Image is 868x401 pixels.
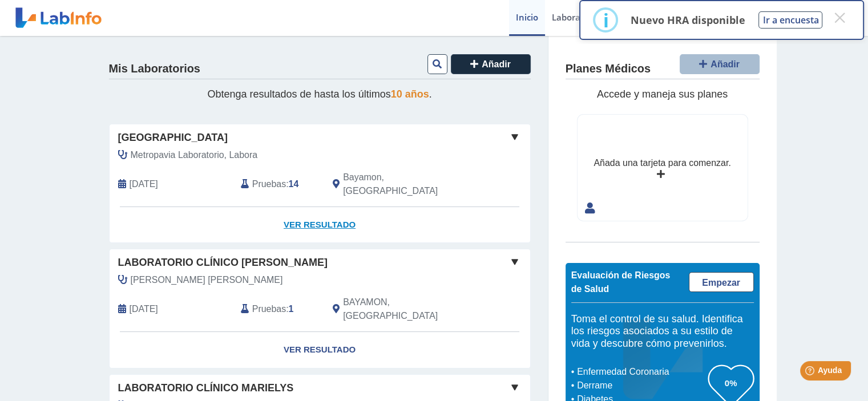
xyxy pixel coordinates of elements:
[343,171,469,198] span: Bayamon, PR
[130,177,158,191] span: 2025-10-06
[232,171,324,198] div: :
[110,207,530,243] a: Ver Resultado
[252,177,286,191] span: Pruebas
[603,10,608,30] div: i
[289,304,294,314] b: 1
[289,179,299,189] b: 14
[702,278,740,287] span: Empezar
[630,13,745,27] p: Nuevo HRA disponible
[571,313,754,350] h5: Toma el control de su salud. Identifica los riesgos asociados a su estilo de vida y descubre cómo...
[708,376,754,390] h3: 0%
[130,302,158,316] span: 2025-03-11
[594,156,730,170] div: Añada una tarjeta para comenzar.
[566,62,651,76] h4: Planes Médicos
[689,272,754,292] a: Empezar
[482,59,511,69] span: Añadir
[571,270,671,294] span: Evaluación de Riesgos de Salud
[829,7,850,28] button: Close this dialog
[710,59,740,69] span: Añadir
[766,357,855,388] iframe: Help widget launcher
[597,88,728,100] span: Accede y maneja sus planes
[232,295,324,323] div: :
[131,273,283,287] span: Plaud Gonzaleez, Auda
[131,148,258,162] span: Metropavia Laboratorio, Labora
[252,302,286,316] span: Pruebas
[343,295,469,323] span: BAYAMON, PR
[391,88,429,100] span: 10 años
[451,54,531,74] button: Añadir
[110,332,530,368] a: Ver Resultado
[574,365,708,379] li: Enfermedad Coronaria
[207,88,431,100] span: Obtenga resultados de hasta los últimos .
[109,62,200,76] h4: Mis Laboratorios
[680,54,760,74] button: Añadir
[118,380,294,396] span: Laboratorio Clínico Marielys
[574,379,708,392] li: Derrame
[118,255,328,270] span: Laboratorio Clínico [PERSON_NAME]
[758,11,822,29] button: Ir a encuesta
[118,130,228,145] span: [GEOGRAPHIC_DATA]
